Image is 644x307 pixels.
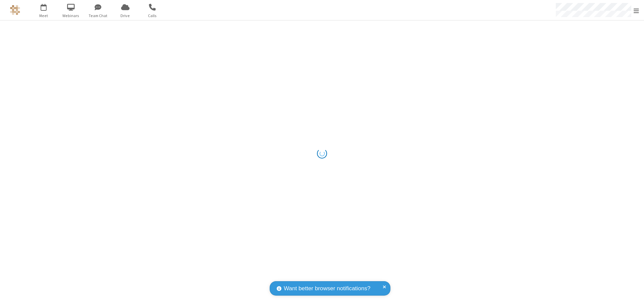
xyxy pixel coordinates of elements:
[31,13,56,19] span: Meet
[86,13,111,19] span: Team Chat
[284,284,370,293] span: Want better browser notifications?
[10,5,20,15] img: QA Selenium DO NOT DELETE OR CHANGE
[58,13,84,19] span: Webinars
[140,13,165,19] span: Calls
[113,13,138,19] span: Drive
